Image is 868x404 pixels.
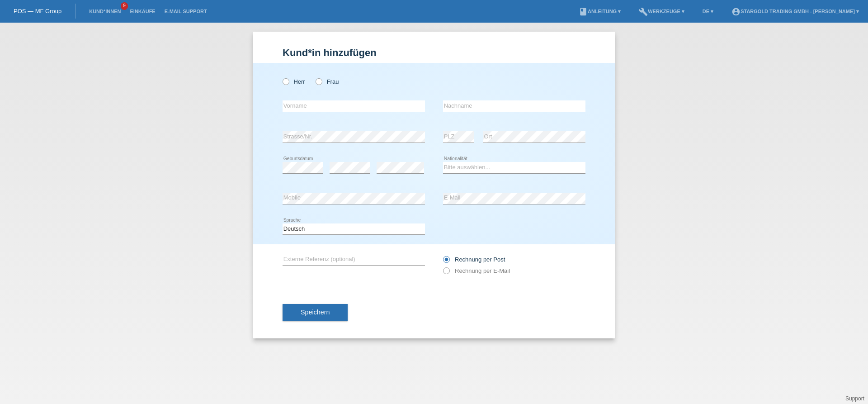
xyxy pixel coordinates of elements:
[443,267,449,279] input: Rechnung per E-Mail
[443,256,449,267] input: Rechnung per Post
[579,7,588,16] i: book
[731,7,741,16] i: account_circle
[283,304,348,321] button: Speichern
[574,9,625,14] a: bookAnleitung ▾
[125,9,160,14] a: Einkäufe
[443,256,505,263] label: Rechnung per Post
[283,47,585,58] h1: Kund*in hinzufügen
[698,9,718,14] a: DE ▾
[316,78,321,84] input: Frau
[443,267,510,274] label: Rechnung per E-Mail
[85,9,125,14] a: Kund*innen
[283,78,288,84] input: Herr
[283,78,305,85] label: Herr
[301,309,330,316] span: Speichern
[727,9,863,14] a: account_circleStargold Trading GmbH - [PERSON_NAME] ▾
[316,78,339,85] label: Frau
[639,7,648,16] i: build
[845,395,864,402] a: Support
[121,2,128,10] span: 9
[160,9,212,14] a: E-Mail Support
[14,8,61,14] a: POS — MF Group
[634,9,689,14] a: buildWerkzeuge ▾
